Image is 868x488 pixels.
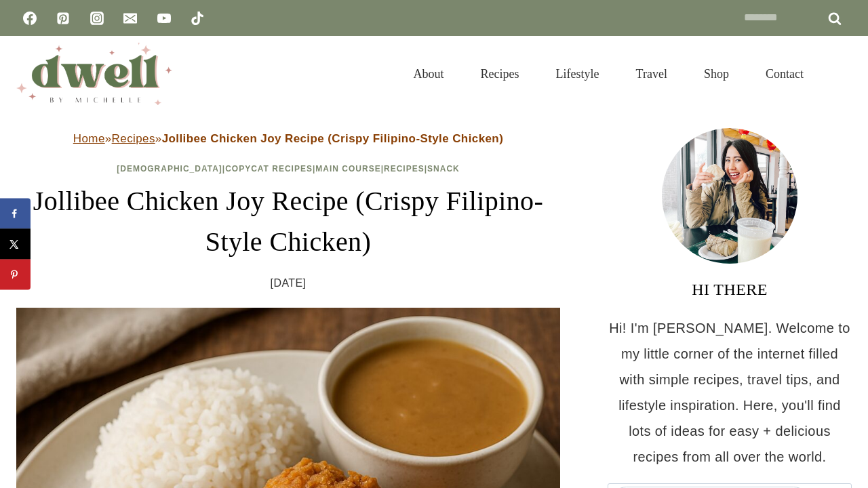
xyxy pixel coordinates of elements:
a: Recipes [462,50,538,98]
a: YouTube [151,5,178,32]
a: Pinterest [50,5,77,32]
img: DWELL by michelle [16,43,172,105]
time: [DATE] [271,273,307,293]
span: | | | | [117,164,460,174]
h1: Jollibee Chicken Joy Recipe (Crispy Filipino-Style Chicken) [16,181,560,262]
a: Contact [747,50,822,98]
span: » » [73,132,503,145]
a: Lifestyle [538,50,618,98]
a: Recipes [384,164,425,174]
a: Main Course [315,164,380,174]
a: Instagram [83,5,111,32]
a: Snack [427,164,460,174]
a: Recipes [112,132,155,145]
a: About [395,50,462,98]
a: TikTok [184,5,211,32]
a: Copycat Recipes [225,164,313,174]
a: Shop [686,50,747,98]
p: Hi! I'm [PERSON_NAME]. Welcome to my little corner of the internet filled with simple recipes, tr... [608,315,852,470]
strong: Jollibee Chicken Joy Recipe (Crispy Filipino-Style Chicken) [162,132,504,145]
a: Email [117,5,144,32]
a: Travel [618,50,686,98]
a: Facebook [16,5,43,32]
h3: HI THERE [608,277,852,302]
a: Home [73,132,105,145]
nav: Primary Navigation [395,50,822,98]
button: View Search Form [829,62,852,85]
a: [DEMOGRAPHIC_DATA] [117,164,222,174]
